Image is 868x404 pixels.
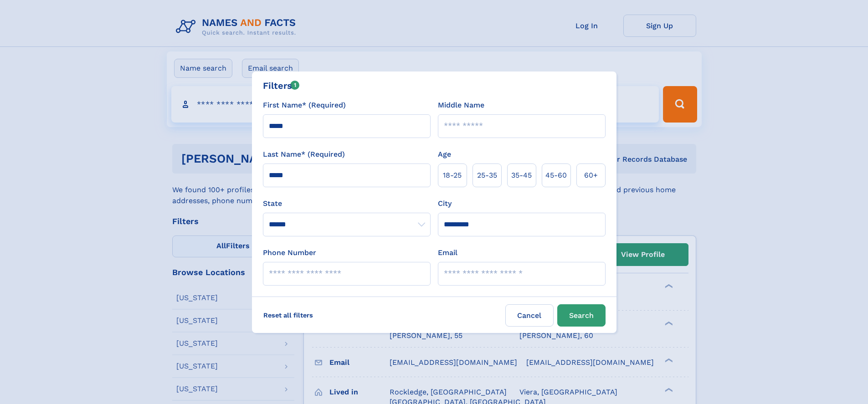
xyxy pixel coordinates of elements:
label: Reset all filters [257,304,319,326]
span: 18‑25 [443,170,462,181]
label: City [438,198,452,209]
label: Middle Name [438,100,484,111]
label: First Name* (Required) [263,100,346,111]
label: Email [438,247,457,258]
label: Phone Number [263,247,316,258]
span: 35‑45 [511,170,532,181]
button: Search [557,304,606,327]
label: Cancel [505,304,554,327]
label: Last Name* (Required) [263,149,345,160]
span: 60+ [584,170,598,181]
span: 45‑60 [545,170,567,181]
label: State [263,198,431,209]
div: Filters [263,79,300,92]
label: Age [438,149,451,160]
span: 25‑35 [477,170,497,181]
